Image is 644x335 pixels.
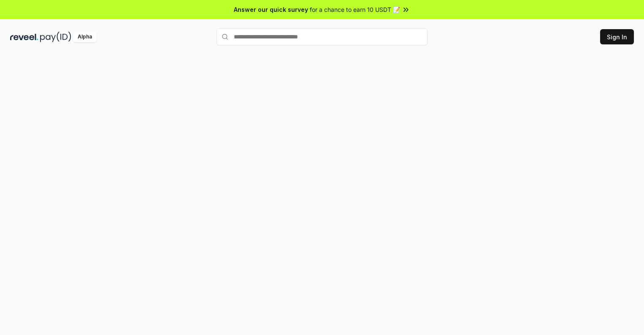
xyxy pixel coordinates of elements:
[10,32,38,42] img: reveel_dark
[600,29,634,44] button: Sign In
[234,5,308,14] span: Answer our quick survey
[40,32,71,42] img: pay_id
[73,32,97,42] div: Alpha
[310,5,400,14] span: for a chance to earn 10 USDT 📝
